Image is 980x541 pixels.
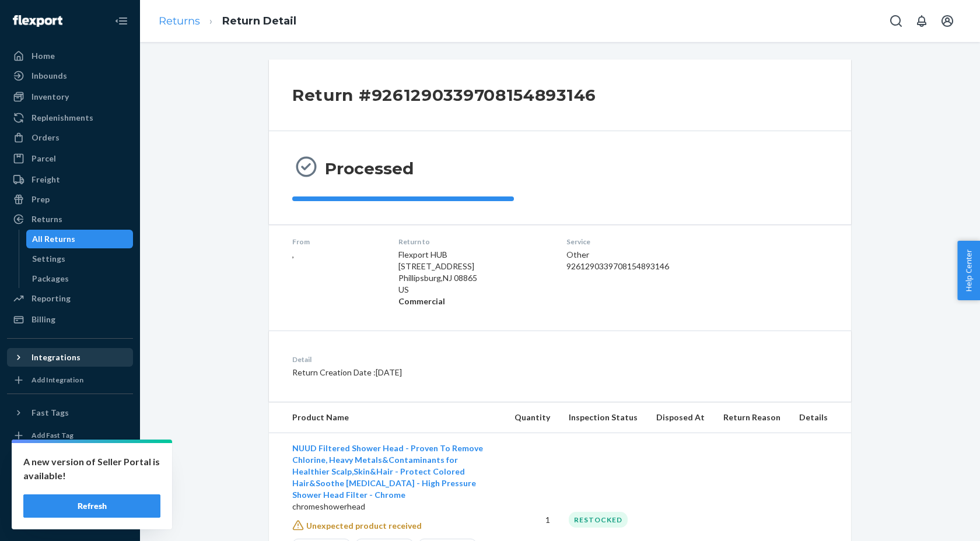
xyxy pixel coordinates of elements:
[23,275,79,291] p: SKU
[559,402,647,433] th: Inspection Status
[26,230,134,248] a: All Returns
[566,250,589,259] span: Other
[19,469,85,514] td: Return Status
[325,158,414,179] h3: Processed
[26,250,134,268] a: Settings
[32,213,62,225] div: Returns
[936,9,959,33] button: Open account menu
[7,508,133,527] button: Give Feedback
[19,209,85,270] td: Created at
[7,289,133,308] a: Reporting
[910,9,933,33] button: Open notifications
[269,402,505,433] th: Product Name
[398,261,547,272] p: [STREET_ADDRESS]
[292,501,496,512] p: chromeshowerhead
[292,443,483,500] a: NUUD Filtered Shower Head - Proven To Remove Chlorine, Heavy Metals&Contaminants for Healthier Sc...
[159,15,200,27] a: Returns
[505,402,559,433] th: Quantity
[566,261,739,272] div: 9261290339708154893146
[89,275,257,342] p: MSKU (merchant stock keeping unit) value of the product as imported from the integration, or manu...
[23,494,160,518] button: Refresh
[7,149,133,168] a: Parcel
[26,269,134,288] a: Packages
[7,170,133,189] a: Freight
[32,233,75,245] div: All Returns
[7,489,133,507] a: Help Center
[222,15,296,27] a: Return Detail
[32,132,60,143] div: Orders
[32,253,65,265] div: Settings
[32,352,80,363] div: Integrations
[7,469,133,487] a: Talk to Support
[292,354,615,364] dt: Detail
[7,449,133,468] a: Settings
[7,66,133,85] a: Inbounds
[17,125,262,146] h2: Documentation
[13,15,62,27] img: Flexport logo
[149,4,306,38] ol: breadcrumbs
[32,153,56,164] div: Parcel
[110,9,133,33] button: Close Navigation
[292,250,294,259] span: ,
[32,70,67,82] div: Inbounds
[32,194,50,205] div: Prep
[32,407,69,419] div: Fast Tags
[398,284,547,296] p: US
[23,171,60,184] strong: Column
[7,87,133,106] a: Inventory
[7,403,133,422] button: Fast Tags
[647,402,714,433] th: Disposed At
[7,310,133,329] a: Billing
[89,475,257,491] p: Overall status of return shipment.
[32,50,55,62] div: Home
[957,241,980,300] button: Help Center
[7,210,133,229] a: Returns
[32,112,93,124] div: Replenishments
[32,293,71,304] div: Reporting
[398,272,547,284] p: Phillipsburg , NJ 08865
[306,521,422,531] span: Unexpected product received
[89,370,257,387] p: Description of SKU in package.
[569,512,628,528] div: RESTOCKED
[89,216,227,245] span: Timestamp in UTC of when the return was created.
[7,190,133,209] a: Prep
[7,427,133,444] a: Add Fast Tag
[32,314,55,325] div: Billing
[89,519,257,536] p: Quantity of the returned SKU.
[32,91,69,103] div: Inventory
[292,367,615,378] p: Return Creation Date : [DATE]
[714,402,790,433] th: Return Reason
[17,23,262,43] div: 594 Returns - All Returns
[23,455,160,483] p: A new version of Seller Portal is available!
[89,413,257,447] p: The ID assigned to the order when it is ingested by Flexport.
[566,237,739,247] dt: Service
[884,9,908,33] button: Open Search Box
[32,273,69,284] div: Packages
[292,237,380,247] dt: From
[7,47,133,65] a: Home
[292,83,596,107] h2: Return #9261290339708154893146
[19,409,85,470] td: Flexport Order ID
[7,371,133,389] a: Add Integration
[398,249,547,261] p: Flexport HUB
[7,348,133,367] button: Integrations
[17,58,262,108] p: This report provides details about returns in a given date range including return creation time, ...
[19,364,85,409] td: Name
[398,296,445,306] strong: Commercial
[32,375,83,385] div: Add Integration
[32,430,73,440] div: Add Fast Tag
[7,108,133,127] a: Replenishments
[32,174,60,185] div: Freight
[7,128,133,147] a: Orders
[790,402,851,433] th: Details
[398,237,547,247] dt: Return to
[89,171,143,184] strong: Description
